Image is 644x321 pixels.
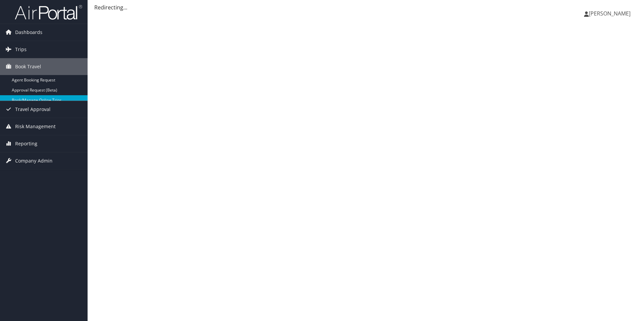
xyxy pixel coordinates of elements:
span: Company Admin [15,152,53,169]
span: Reporting [15,135,37,152]
img: airportal-logo.png [15,4,82,20]
a: [PERSON_NAME] [584,3,637,24]
div: Redirecting... [94,3,637,11]
span: Risk Management [15,118,56,135]
span: [PERSON_NAME] [589,10,631,17]
span: Travel Approval [15,101,51,118]
span: Book Travel [15,58,41,75]
span: Dashboards [15,24,42,41]
span: Trips [15,41,27,58]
